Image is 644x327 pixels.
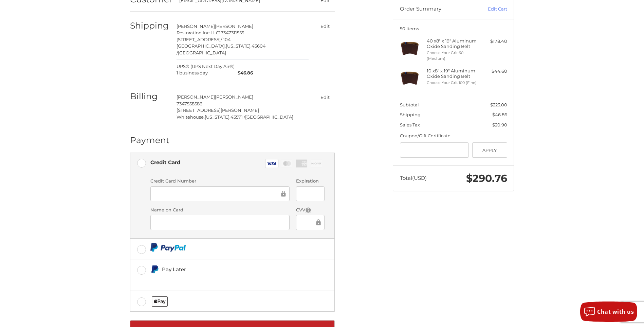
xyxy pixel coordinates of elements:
[130,91,170,102] h2: Billing
[177,94,215,100] span: [PERSON_NAME]
[221,37,231,42] span: / 104
[400,102,419,107] span: Subtotal
[177,101,202,106] span: 7347558586
[177,63,235,76] span: UPS® (UPS Next Day Air®)
[427,38,479,49] h4: 40 x 8" x 19" Aluminum Oxide Sanding Belt
[130,20,170,31] h2: Shipping
[177,70,235,76] span: 1 business day
[400,26,507,31] h3: 50 Items
[162,264,288,275] div: Pay Later
[152,296,168,307] img: Applepay icon
[301,190,319,197] iframe: Secure Credit Card Frame - Expiration Date
[400,122,420,127] span: Sales Tax
[219,30,244,35] span: 17347311555
[177,107,259,113] span: [STREET_ADDRESS][PERSON_NAME]
[492,122,507,127] span: $20.90
[177,43,226,49] span: [GEOGRAPHIC_DATA],
[400,142,469,158] input: Gift Certificate or Coupon Code
[150,207,290,213] label: Name on Card
[226,43,252,49] span: [US_STATE],
[205,114,231,120] span: [US_STATE],
[296,178,324,185] label: Expiration
[155,190,280,197] iframe: Secure Credit Card Frame - Credit Card Number
[177,43,266,55] span: 43604 /
[427,80,479,86] li: Choose Your Grit 100 (Fine)
[150,276,288,282] iframe: PayPal Message 5
[466,172,507,185] span: $290.76
[315,92,335,102] button: Edit
[492,112,507,117] span: $46.86
[245,114,293,120] span: [GEOGRAPHIC_DATA]
[472,142,507,158] button: Apply
[480,38,507,45] div: $178.40
[427,68,479,79] h4: 10 x 8" x 19" Aluminum Oxide Sanding Belt
[150,178,290,185] label: Credit Card Number
[296,207,324,213] label: CVV
[150,157,180,168] div: Credit Card
[597,308,634,315] span: Chat with us
[473,6,507,13] a: Edit Cart
[315,21,335,31] button: Edit
[177,23,215,29] span: [PERSON_NAME]
[301,219,314,226] iframe: Secure Credit Card Frame - CVV
[235,70,253,76] span: $46.86
[427,50,479,61] li: Choose Your Grit 60 (Medium)
[178,50,226,55] span: [GEOGRAPHIC_DATA]
[150,243,186,252] img: PayPal icon
[177,30,219,35] span: Restoration Inc LLC
[177,114,205,120] span: Whitehouse,
[215,94,253,100] span: [PERSON_NAME]
[580,302,637,322] button: Chat with us
[150,265,159,274] img: Pay Later icon
[231,114,245,120] span: 43571 /
[400,112,421,117] span: Shipping
[480,68,507,75] div: $44.60
[490,102,507,107] span: $223.00
[400,6,473,13] h3: Order Summary
[177,37,221,42] span: [STREET_ADDRESS]
[400,175,427,181] span: Total (USD)
[215,23,253,29] span: [PERSON_NAME]
[130,135,170,145] h2: Payment
[155,219,285,226] iframe: Secure Credit Card Frame - Cardholder Name
[400,133,507,139] div: Coupon/Gift Certificate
